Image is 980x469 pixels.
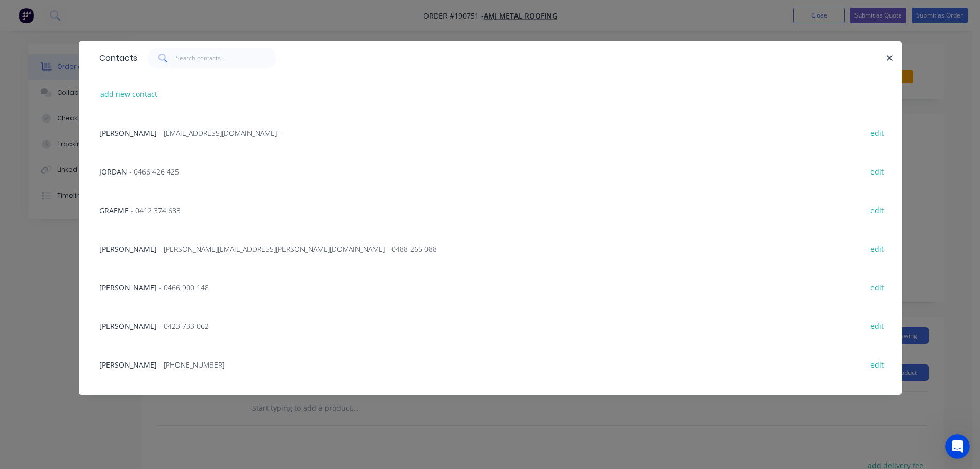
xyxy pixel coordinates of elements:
[99,244,157,254] span: [PERSON_NAME]
[95,87,163,101] button: add new contact
[865,241,889,255] button: edit
[131,205,181,215] span: - 0412 374 683
[865,164,889,178] button: edit
[159,128,281,138] span: - [EMAIL_ADDRESS][DOMAIN_NAME] -
[99,205,129,215] span: GRAEME
[159,321,209,331] span: - 0423 733 062
[99,283,157,292] span: [PERSON_NAME]
[176,48,276,68] input: Search contacts...
[865,203,889,217] button: edit
[159,360,224,370] span: - [PHONE_NUMBER]
[865,126,889,140] button: edit
[159,244,437,254] span: - [PERSON_NAME][EMAIL_ADDRESS][PERSON_NAME][DOMAIN_NAME] - 0488 265 088
[99,167,127,177] span: JORDAN
[865,319,889,333] button: edit
[99,321,157,331] span: [PERSON_NAME]
[99,128,157,138] span: [PERSON_NAME]
[99,360,157,370] span: [PERSON_NAME]
[94,42,137,75] div: Contacts
[865,280,889,294] button: edit
[159,283,209,292] span: - 0466 900 148
[129,167,179,177] span: - 0466 426 425
[865,357,889,371] button: edit
[945,434,970,459] iframe: Intercom live chat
